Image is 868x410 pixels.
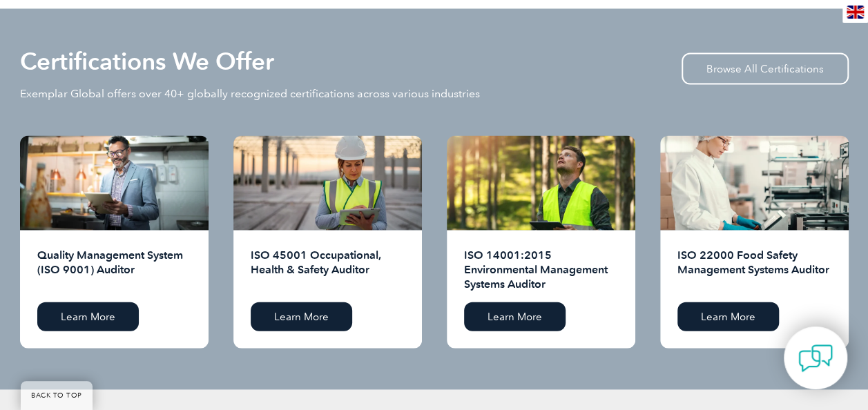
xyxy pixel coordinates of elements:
[677,248,831,292] h2: ISO 22000 Food Safety Management Systems Auditor
[847,6,864,19] img: en
[251,302,352,331] a: Learn More
[37,302,139,331] a: Learn More
[682,53,849,85] a: Browse All Certifications
[20,86,480,101] p: Exemplar Global offers over 40+ globally recognized certifications across various industries
[37,248,191,292] h2: Quality Management System (ISO 9001) Auditor
[464,302,566,331] a: Learn More
[677,302,779,331] a: Learn More
[21,381,93,410] a: BACK TO TOP
[251,248,405,292] h2: ISO 45001 Occupational, Health & Safety Auditor
[20,50,274,72] h2: Certifications We Offer
[798,341,833,375] img: contact-chat.png
[464,248,618,292] h2: ISO 14001:2015 Environmental Management Systems Auditor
